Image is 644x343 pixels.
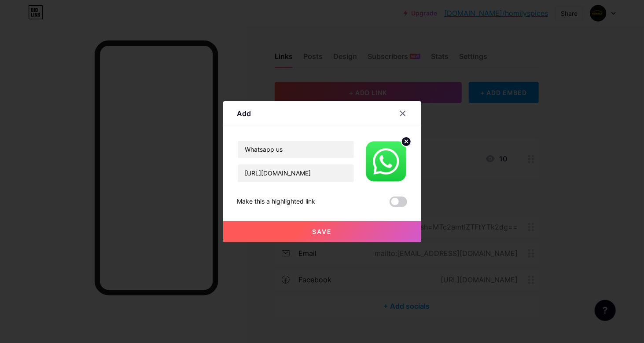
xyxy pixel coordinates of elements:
[223,221,421,242] button: Save
[237,197,316,207] div: Make this a highlighted link
[365,140,407,182] img: link_thumbnail
[237,108,251,119] div: Add
[312,228,332,235] span: Save
[238,141,354,158] input: Title
[238,164,354,182] input: URL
